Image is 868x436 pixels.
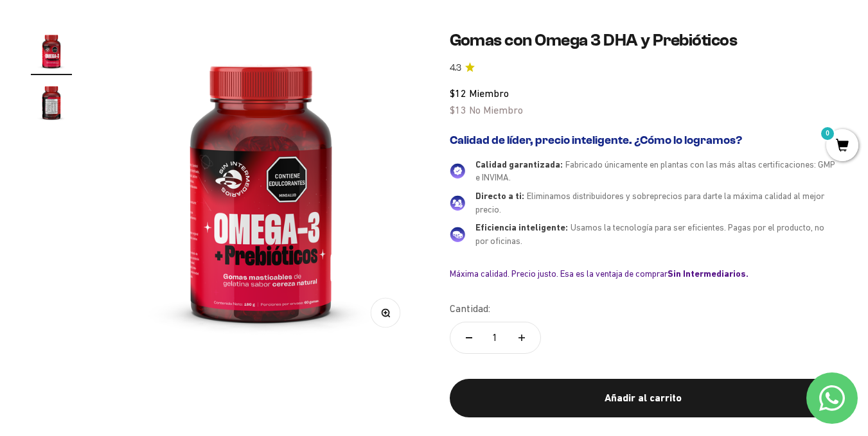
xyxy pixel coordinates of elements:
img: Calidad garantizada [450,163,465,179]
p: Para decidirte a comprar este suplemento, ¿qué información específica sobre su pureza, origen o c... [15,21,266,79]
input: Otra (por favor especifica) [42,193,265,214]
button: Enviar [209,222,266,243]
label: Cantidad: [450,301,490,317]
div: Comparativa con otros productos similares [15,167,266,189]
img: Directo a ti [450,195,465,211]
img: Gomas con Omega 3 DHA y Prebióticos [103,30,419,346]
img: Gomas con Omega 3 DHA y Prebióticos [31,30,72,71]
span: No Miembro [469,104,523,116]
span: Calidad garantizada: [475,159,563,170]
mark: 0 [820,126,835,141]
span: $12 [450,87,466,99]
b: Sin Intermediarios. [668,268,748,279]
button: Ir al artículo 1 [31,30,72,75]
button: Ir al artículo 2 [31,82,72,126]
a: 0 [826,139,858,153]
div: País de origen de ingredientes [15,116,266,138]
div: Máxima calidad. Precio justo. Esa es la ventaja de comprar [450,268,838,279]
h1: Gomas con Omega 3 DHA y Prebióticos [450,30,838,50]
div: Detalles sobre ingredientes "limpios" [15,90,266,112]
span: $13 [450,104,466,116]
button: Añadir al carrito [450,379,838,417]
h2: Calidad de líder, precio inteligente. ¿Cómo lo logramos? [450,134,838,148]
div: Añadir al carrito [475,390,812,406]
span: Eficiencia inteligente: [475,222,568,232]
span: 4.3 [450,61,461,75]
span: Eliminamos distribuidores y sobreprecios para darte la máxima calidad al mejor precio. [475,191,824,214]
span: Miembro [469,87,509,99]
span: Enviar [211,222,265,243]
img: Gomas con Omega 3 DHA y Prebióticos [31,82,72,123]
button: Reducir cantidad [450,322,488,353]
img: Eficiencia inteligente [450,227,465,242]
span: Directo a ti: [475,191,524,201]
div: Certificaciones de calidad [15,141,266,164]
button: Aumentar cantidad [503,322,540,353]
span: Usamos la tecnología para ser eficientes. Pagas por el producto, no por oficinas. [475,222,824,246]
span: Fabricado únicamente en plantas con las más altas certificaciones: GMP e INVIMA. [475,159,835,183]
a: 4.34.3 de 5.0 estrellas [450,61,838,75]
